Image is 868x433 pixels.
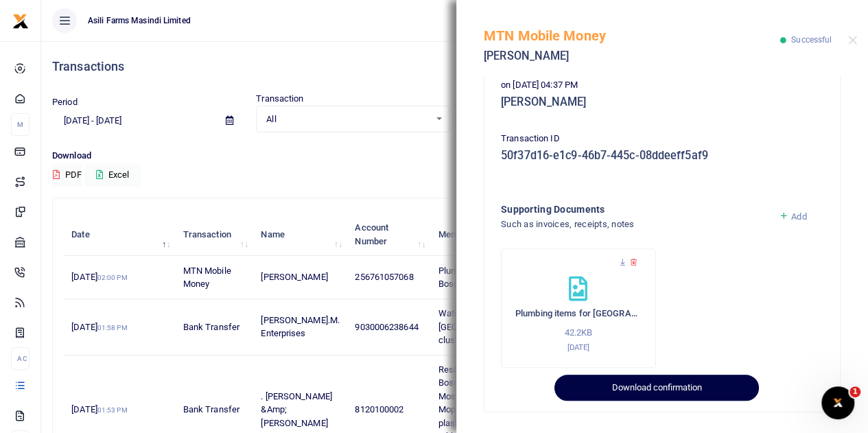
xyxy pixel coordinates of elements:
[501,78,823,93] p: on [DATE] 04:37 PM
[261,315,340,339] span: [PERSON_NAME].M. Enterprises
[484,27,780,44] h5: MTN Mobile Money
[438,266,528,290] span: Plumbing materials for Bosco farm cluster
[266,113,429,126] span: All
[438,308,537,345] span: Water tank 10000Ltrs for [GEOGRAPHIC_DATA] cluster
[183,266,231,290] span: MTN Mobile Money
[52,95,78,109] label: Period
[71,322,127,332] span: [DATE]
[355,404,403,414] span: 8120100002
[261,391,332,428] span: . [PERSON_NAME] &Amp; [PERSON_NAME]
[261,272,327,282] span: [PERSON_NAME]
[355,272,413,282] span: 256761057068
[256,92,303,106] label: Transaction
[12,15,29,25] a: logo-small logo-large logo-large
[501,248,656,368] div: Plumbing items for Bosco farm
[791,35,832,45] span: Successful
[347,213,430,256] th: Account Number: activate to sort column ascending
[52,59,857,74] h4: Transactions
[183,404,239,414] span: Bank Transfer
[71,404,127,414] span: [DATE]
[97,324,128,331] small: 01:58 PM
[554,375,758,401] button: Download confirmation
[11,347,30,370] li: Ac
[82,14,196,27] span: Asili Farms Masindi Limited
[501,202,768,217] h4: Supporting Documents
[501,132,823,146] p: Transaction ID
[821,386,854,419] iframe: Intercom live chat
[849,386,860,397] span: 1
[11,113,30,136] li: M
[779,211,807,222] a: Add
[253,213,347,256] th: Name: activate to sort column ascending
[64,213,176,256] th: Date: activate to sort column descending
[84,163,141,187] button: Excel
[183,322,239,332] span: Bank Transfer
[501,149,823,163] h5: 50f37d16-e1c9-46b7-445c-08ddeeff5af9
[176,213,254,256] th: Transaction: activate to sort column ascending
[71,272,127,282] span: [DATE]
[501,95,823,109] h5: [PERSON_NAME]
[515,308,642,319] h6: Plumbing items for [GEOGRAPHIC_DATA]
[501,217,768,232] h4: Such as invoices, receipts, notes
[355,322,418,332] span: 9030006238644
[791,211,806,222] span: Add
[430,213,546,256] th: Memo: activate to sort column ascending
[52,149,857,163] p: Download
[97,406,128,414] small: 01:53 PM
[12,13,29,30] img: logo-small
[515,326,642,340] p: 42.2KB
[97,274,128,281] small: 02:00 PM
[567,342,589,352] small: [DATE]
[52,163,82,187] button: PDF
[52,109,215,132] input: select period
[484,49,780,63] h5: [PERSON_NAME]
[848,36,857,45] button: Close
